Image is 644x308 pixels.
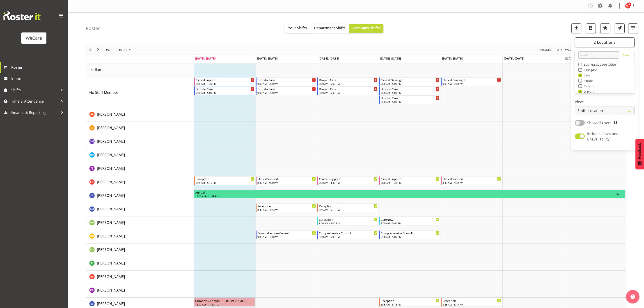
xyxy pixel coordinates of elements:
[196,87,254,91] div: Drop-In Care
[97,274,125,279] span: [PERSON_NAME]
[11,109,59,116] span: Finance & Reporting
[257,177,316,181] div: Clinical Support
[196,82,254,85] div: 8:30 AM - 4:30 PM
[257,91,316,94] div: 9:00 AM - 5:00 PM
[194,77,255,86] div: No Staff Member"s event - Clinical Support Begin From Monday, October 6, 2025 at 8:30:00 AM GMT+1...
[349,24,383,33] button: Company Shifts
[97,220,125,225] span: [PERSON_NAME]
[97,206,125,212] a: [PERSON_NAME]
[97,234,125,239] span: [PERSON_NAME]
[319,87,378,91] div: Drop-In Care
[623,53,629,59] a: Clear
[194,298,255,307] div: Savanna Samson"s event - Duration 23 hours - Savanna Samson Begin From Monday, October 6, 2025 at...
[381,91,439,94] div: 9:00 AM - 5:00 PM
[256,230,317,239] div: Matthew Brewer"s event - Comprehensive Consult Begin From Tuesday, October 7, 2025 at 9:00:00 AM ...
[86,244,194,257] td: Mehreen Sardar resource
[536,47,552,53] button: Time Scale
[97,247,125,252] span: [PERSON_NAME]
[97,179,125,185] a: [PERSON_NAME]
[381,235,439,239] div: 9:00 AM - 5:00 PM
[195,303,254,306] div: 12:00 AM - 11:59 PM
[194,86,255,95] div: No Staff Member"s event - Drop-In Care Begin From Monday, October 6, 2025 at 9:00:00 AM GMT+13:00...
[86,176,194,189] td: Firdous Naqvi resource
[257,78,316,82] div: Drop-In Care
[97,288,125,293] span: [PERSON_NAME]
[353,25,380,30] span: Company Shifts
[630,294,635,299] img: help-xxl-2.png
[194,190,626,198] div: John Ko"s event - Annual Begin From Monday, October 6, 2025 at 12:00:00 AM GMT+13:00 Ends At Tues...
[556,47,563,53] button: Timeline Day
[97,112,125,117] a: [PERSON_NAME]
[381,217,439,222] div: CareNow1
[381,298,439,303] div: Reception
[89,90,118,95] span: No Staff Member
[319,91,378,94] div: 9:00 AM - 5:00 PM
[379,230,440,239] div: Matthew Brewer"s event - Comprehensive Consult Begin From Thursday, October 9, 2025 at 9:00:00 AM...
[587,120,612,125] span: Show all users
[442,78,501,82] div: Clinical Oversight
[575,99,635,104] label: Views
[578,51,619,59] input: Search
[442,82,501,85] div: 9:00 AM - 5:00 PM
[317,77,379,86] div: No Staff Member"s event - Drop-In Care Begin From Wednesday, October 8, 2025 at 9:00:00 AM GMT+13...
[86,135,194,149] td: Deepti Mahajan resource
[195,190,616,195] div: Annual
[196,181,254,184] div: 8:45 AM - 5:15 PM
[381,181,439,184] div: 8:30 AM - 4:30 PM
[97,301,125,306] a: [PERSON_NAME]
[319,221,378,225] div: 9:00 AM - 5:00 PM
[97,166,125,171] span: [PERSON_NAME]
[319,208,378,211] div: 8:45 AM - 5:15 PM
[196,78,254,82] div: Clinical Support
[565,56,586,60] span: [DATE], [DATE]
[284,24,310,33] button: Your Shifts
[571,23,581,33] button: Add a new shift
[26,35,42,41] div: WeCare
[256,203,317,212] div: Lainie Montgomery"s event - Reception Begin From Tuesday, October 7, 2025 at 8:45:00 AM GMT+13:00...
[635,139,644,169] button: Feedback - Show survey
[97,152,125,158] a: [PERSON_NAME]
[504,56,524,60] span: [DATE], [DATE]
[11,98,59,105] span: Time & Attendance
[257,181,316,184] div: 8:30 AM - 4:30 PM
[86,122,194,135] td: Catherine Stewart resource
[319,78,378,82] div: Drop-In Care
[319,56,339,60] span: [DATE], [DATE]
[196,177,254,181] div: Reception
[195,56,215,60] span: [DATE], [DATE]
[97,274,125,279] a: [PERSON_NAME]
[86,284,194,298] td: Ruby Beaumont resource
[86,257,194,271] td: Pooja Prabhu resource
[257,204,316,208] div: Reception
[195,298,254,303] div: Duration 23 hours - [PERSON_NAME]
[381,231,439,235] div: Comprehensive Consult
[319,177,378,181] div: Clinical Support
[381,96,439,100] div: Drop-In Care
[195,194,616,198] div: 12:00 AM - 11:59 PM
[97,166,125,171] a: [PERSON_NAME]
[97,179,125,184] span: [PERSON_NAME]
[87,47,94,53] button: Previous
[257,82,316,85] div: 9:00 AM - 5:00 PM
[97,247,125,252] a: [PERSON_NAME]
[102,45,134,55] div: October 06 - 12, 2025
[86,108,194,122] td: Andrea Ramirez resource
[97,220,125,225] a: [PERSON_NAME]
[379,298,440,307] div: Savanna Samson"s event - Reception Begin From Thursday, October 9, 2025 at 8:45:00 AM GMT+13:00 E...
[319,217,378,222] div: CareNow1
[97,139,125,144] a: [PERSON_NAME]
[257,208,316,211] div: 8:45 AM - 5:15 PM
[86,230,194,244] td: Matthew Brewer resource
[97,260,125,266] a: [PERSON_NAME]
[256,176,317,185] div: Firdous Naqvi"s event - Clinical Support Begin From Tuesday, October 7, 2025 at 8:30:00 AM GMT+13...
[86,26,100,31] h4: Roster
[103,47,133,53] button: October 2025
[582,84,597,88] span: Riccarton
[379,217,440,225] div: Marie-Claire Dickson-Bakker"s event - CareNow1 Begin From Thursday, October 9, 2025 at 9:00:00 AM...
[628,23,638,33] button: Filter Shifts
[97,233,125,239] a: [PERSON_NAME]
[97,287,125,293] a: [PERSON_NAME]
